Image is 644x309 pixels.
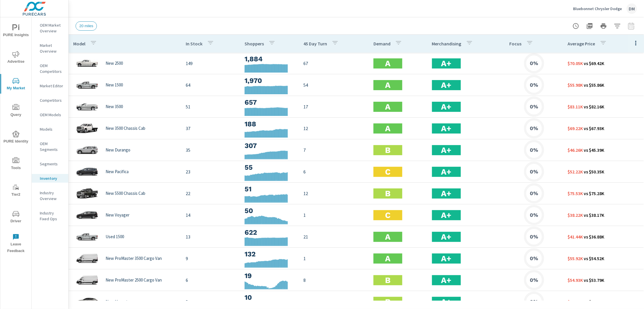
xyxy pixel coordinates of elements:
p: $46.26K [568,147,583,153]
p: New 1500 [106,82,123,88]
div: Market Editor [32,82,68,90]
p: Average Price [568,41,595,47]
button: "Export Report to PDF" [584,20,596,32]
p: Shoppers [245,41,264,47]
div: Models [32,125,68,134]
h2: A+ [441,254,452,264]
p: 9 [186,255,235,262]
p: Industry Overview [40,190,64,201]
p: 6 [303,168,364,175]
span: Tier2 [2,184,30,198]
h2: A [385,123,391,134]
p: 23 [186,168,235,175]
p: vs $53.79K [583,277,604,284]
h3: 1,970 [245,76,294,86]
img: glamour [76,271,99,289]
h2: A [385,80,391,90]
p: vs $30.48K [583,298,604,305]
h6: 0% [530,125,538,131]
p: 7 [303,147,364,153]
p: 45 Day Turn [303,41,327,47]
div: Inventory [32,174,68,183]
h2: C [385,167,391,177]
p: New Pacifica [106,169,129,174]
h6: 0% [530,169,538,175]
h6: 0% [530,212,538,218]
p: Inventory [40,175,64,181]
h2: A+ [441,123,452,134]
p: 17 [303,103,364,110]
span: Driver [2,210,30,225]
h6: 0% [530,234,538,240]
img: glamour [76,55,99,72]
p: Demand [373,41,390,47]
img: glamour [76,250,99,267]
h3: 10 [245,293,294,302]
p: Models [40,126,64,132]
p: New 3500 [106,104,123,109]
h2: A+ [441,80,452,90]
h2: A [385,58,391,69]
p: 37 [186,125,235,132]
p: New ProMaster 3500 Cargo Van [106,256,162,261]
button: Apply Filters [612,20,623,32]
p: New ProMaster 2500 Cargo Van [106,277,162,283]
div: Industry Fixed Ops [32,209,68,223]
p: vs $50.35K [583,168,604,175]
p: vs $75.28K [583,190,604,197]
div: nav menu [0,17,31,257]
h6: 0% [530,299,538,305]
h3: 307 [245,141,294,151]
p: Market Editor [40,83,64,89]
h3: 657 [245,97,294,107]
p: vs $45.39K [583,147,604,153]
p: 35 [186,147,235,153]
img: glamour [76,120,99,137]
img: glamour [76,76,99,94]
h2: A [385,232,391,242]
p: Focus [510,41,522,47]
h6: 0% [530,104,538,110]
p: OEM Models [40,112,64,118]
img: glamour [76,206,99,224]
p: $52.22K [568,168,583,175]
span: PURE Insights [2,24,30,38]
h2: A+ [441,58,452,69]
p: 13 [186,233,235,240]
h6: 0% [530,256,538,261]
p: New Durango [106,147,130,153]
p: Model [73,41,85,47]
p: 22 [186,190,235,197]
div: Competitors [32,96,68,105]
p: vs $38.17K [583,212,604,219]
h2: A+ [441,188,452,199]
h2: A+ [441,232,452,242]
h2: A+ [441,297,452,307]
p: vs $55.86K [583,82,604,88]
h2: A [385,254,391,264]
img: glamour [76,98,99,115]
h6: 0% [530,190,538,196]
p: 1 [303,255,364,262]
img: glamour [76,185,99,202]
p: $32.02K [568,298,583,305]
p: 149 [186,60,235,67]
p: Bluebonnet Chrysler Dodge [573,6,622,11]
span: My Market [2,77,30,92]
h2: A+ [441,102,452,112]
p: $69.22K [568,125,583,132]
p: $83.11K [568,103,583,110]
p: $75.53K [568,190,583,197]
p: Competitors [40,97,64,103]
span: Tools [2,157,30,171]
p: In Stock [186,41,202,47]
p: New Voyager [106,212,129,218]
h6: 0% [530,147,538,153]
h3: 55 [245,162,294,172]
p: 1 [303,212,364,219]
p: Industry Fixed Ops [40,210,64,222]
p: 51 [186,103,235,110]
h3: 51 [245,184,294,194]
h2: A+ [441,275,452,285]
div: OEM Competitors [32,61,68,76]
